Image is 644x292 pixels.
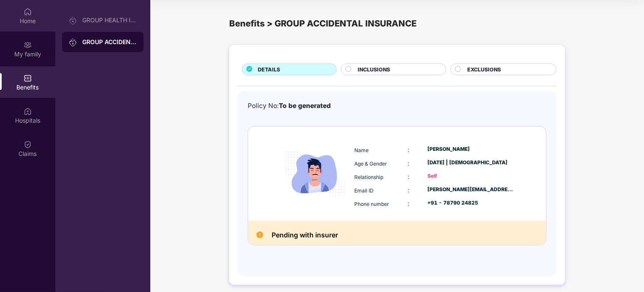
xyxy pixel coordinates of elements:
[69,38,77,47] img: svg+xml;base64,PHN2ZyB3aWR0aD0iMjAiIGhlaWdodD0iMjAiIHZpZXdCb3g9IjAgMCAyMCAyMCIgZmlsbD0ibm9uZSIgeG...
[24,74,32,82] img: svg+xml;base64,PHN2ZyBpZD0iQmVuZWZpdHMiIHhtbG5zPSJodHRwOi8vd3d3LnczLm9yZy8yMDAwL3N2ZyIgd2lkdGg9Ij...
[69,16,77,25] img: svg+xml;base64,PHN2ZyB3aWR0aD0iMjAiIGhlaWdodD0iMjAiIHZpZXdCb3g9IjAgMCAyMCAyMCIgZmlsbD0ibm9uZSIgeG...
[354,174,383,180] span: Relationship
[408,173,409,180] span: :
[354,201,389,207] span: Phone number
[408,146,409,153] span: :
[428,172,514,180] div: Self
[354,187,374,194] span: Email ID
[467,66,501,74] span: EXCLUSIONS
[24,41,32,49] img: svg+xml;base64,PHN2ZyB3aWR0aD0iMjAiIGhlaWdodD0iMjAiIHZpZXdCb3g9IjAgMCAyMCAyMCIgZmlsbD0ibm9uZSIgeG...
[354,160,387,167] span: Age & Gender
[358,66,390,74] span: INCLUSIONS
[248,101,331,111] div: Policy No:
[82,17,137,24] div: GROUP HEALTH INSURANCE
[257,231,263,238] img: Pending
[82,38,137,46] div: GROUP ACCIDENTAL INSURANCE
[229,17,565,30] div: Benefits > GROUP ACCIDENTAL INSURANCE
[272,229,338,241] h2: Pending with insurer
[408,187,409,194] span: :
[428,199,514,207] div: +91 - 78790 24825
[408,160,409,167] span: :
[278,137,352,211] img: icon
[408,200,409,207] span: :
[258,66,280,74] span: DETAILS
[428,186,514,194] div: [PERSON_NAME][EMAIL_ADDRESS][DOMAIN_NAME]
[24,8,32,16] img: svg+xml;base64,PHN2ZyBpZD0iSG9tZSIgeG1sbnM9Imh0dHA6Ly93d3cudzMub3JnLzIwMDAvc3ZnIiB3aWR0aD0iMjAiIG...
[279,102,331,110] span: To be generated
[428,145,514,153] div: [PERSON_NAME]
[24,140,32,149] img: svg+xml;base64,PHN2ZyBpZD0iQ2xhaW0iIHhtbG5zPSJodHRwOi8vd3d3LnczLm9yZy8yMDAwL3N2ZyIgd2lkdGg9IjIwIi...
[24,107,32,116] img: svg+xml;base64,PHN2ZyBpZD0iSG9zcGl0YWxzIiB4bWxucz0iaHR0cDovL3d3dy53My5vcmcvMjAwMC9zdmciIHdpZHRoPS...
[428,159,514,167] div: [DATE] | [DEMOGRAPHIC_DATA]
[354,147,369,153] span: Name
